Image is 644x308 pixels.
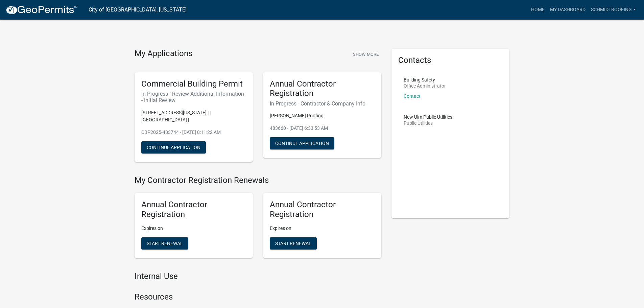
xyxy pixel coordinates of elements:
[135,175,381,185] h4: My Contractor Registration Renewals
[270,112,375,119] p: [PERSON_NAME] Roofing
[270,225,375,232] p: Expires on
[135,271,381,281] h4: Internal Use
[135,175,381,263] wm-registration-list-section: My Contractor Registration Renewals
[141,141,206,153] button: Continue Application
[588,3,639,16] a: SchmidtRoofing
[135,49,192,59] h4: My Applications
[141,91,246,103] h6: In Progress - Review Additional Information - Initial Review
[275,241,311,246] span: Start Renewal
[147,241,183,246] span: Start Renewal
[350,49,381,60] button: Show More
[404,77,446,82] p: Building Safety
[141,79,246,89] h5: Commercial Building Permit
[547,3,588,16] a: My Dashboard
[270,125,375,132] p: 483660 - [DATE] 6:33:53 AM
[270,237,317,250] button: Start Renewal
[270,100,375,107] h6: In Progress - Contractor & Company Info
[270,137,334,149] button: Continue Application
[270,79,375,99] h5: Annual Contractor Registration
[398,55,503,65] h5: Contacts
[141,225,246,232] p: Expires on
[141,200,246,219] h5: Annual Contractor Registration
[404,84,446,88] p: Office Administrator
[404,93,421,99] a: Contact
[141,237,188,250] button: Start Renewal
[135,292,381,302] h4: Resources
[270,200,375,219] h5: Annual Contractor Registration
[141,109,246,123] p: [STREET_ADDRESS][US_STATE] | | [GEOGRAPHIC_DATA] |
[404,115,452,119] p: New Ulm Public Utilities
[404,121,452,125] p: Public Utilities
[528,3,547,16] a: Home
[89,4,187,16] a: City of [GEOGRAPHIC_DATA], [US_STATE]
[141,129,246,136] p: CBP2025-483744 - [DATE] 8:11:22 AM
